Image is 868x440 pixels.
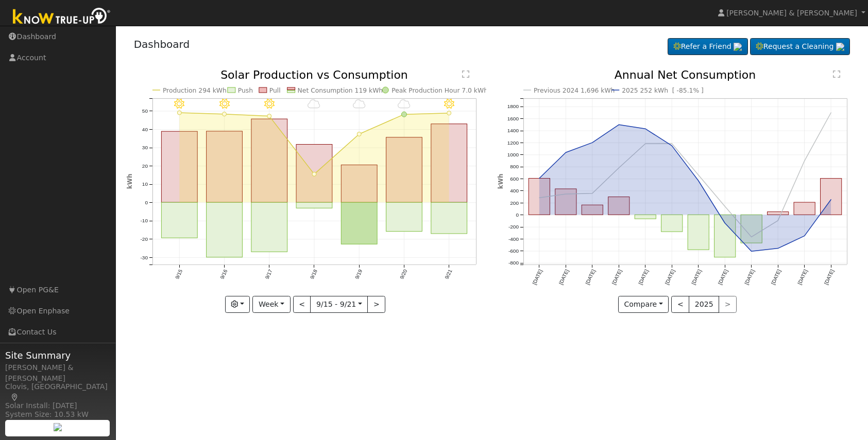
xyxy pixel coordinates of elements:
text: -200 [508,224,519,230]
text: Production 294 kWh [163,87,227,94]
circle: onclick="" [776,247,780,251]
i: 9/20 - MostlyCloudy [398,99,411,109]
circle: onclick="" [776,219,780,223]
button: > [367,296,385,313]
text: 400 [510,188,519,194]
text: [DATE] [770,269,782,286]
circle: onclick="" [564,192,568,197]
button: 2025 [689,296,719,313]
text: 1200 [507,140,519,146]
text: -20 [140,237,148,242]
circle: onclick="" [564,151,568,155]
button: < [293,296,311,313]
rect: onclick="" [768,212,789,215]
text: 1600 [507,116,519,121]
img: Know True-Up [8,6,116,29]
circle: onclick="" [696,179,701,183]
circle: onclick="" [643,142,648,146]
circle: onclick="" [829,111,833,115]
i: 9/16 - Clear [219,99,230,109]
text: kWh [126,174,133,189]
text: 30 [142,145,148,151]
rect: onclick="" [251,203,287,252]
a: Dashboard [134,38,190,50]
text: 9/17 [264,269,273,280]
button: < [671,296,689,313]
div: [PERSON_NAME] & [PERSON_NAME] [5,362,110,384]
text: kWh [497,174,504,189]
text: -10 [140,218,148,224]
rect: onclick="" [714,215,736,258]
rect: onclick="" [251,119,287,202]
circle: onclick="" [267,114,271,118]
text: Previous 2024 1,696 kWh [534,87,615,94]
text: 1800 [507,104,519,110]
rect: onclick="" [386,203,422,232]
circle: onclick="" [447,111,451,115]
text: 600 [510,176,519,182]
a: Map [10,393,20,401]
circle: onclick="" [723,221,727,225]
text: 10 [142,182,148,187]
text:  [462,70,469,78]
text: [DATE] [797,269,809,286]
rect: onclick="" [341,165,377,203]
a: Request a Cleaning [750,38,850,56]
rect: onclick="" [582,205,603,215]
text: Peak Production Hour 7.0 kWh [392,87,488,94]
rect: onclick="" [688,215,709,250]
span: [PERSON_NAME] & [PERSON_NAME] [726,9,857,17]
button: 9/15 - 9/21 [310,296,368,313]
circle: onclick="" [696,173,701,177]
span: Site Summary [5,348,110,362]
text: 200 [510,200,519,206]
rect: onclick="" [206,203,242,258]
circle: onclick="" [750,235,754,239]
text: 1400 [507,128,519,134]
text: [DATE] [558,269,570,286]
div: Solar Install: [DATE] [5,400,110,411]
circle: onclick="" [537,196,541,200]
rect: onclick="" [206,131,242,203]
rect: onclick="" [341,203,377,244]
rect: onclick="" [386,137,422,203]
text: [DATE] [531,269,543,286]
text: Net Consumption 119 kWh [298,87,383,94]
rect: onclick="" [741,215,762,243]
text: -400 [508,236,519,242]
circle: onclick="" [222,112,226,116]
img: retrieve [734,43,742,51]
a: Refer a Friend [668,38,748,56]
text: Push [238,87,253,94]
text: [DATE] [637,269,649,286]
rect: onclick="" [794,203,815,215]
div: Clovis, [GEOGRAPHIC_DATA] [5,381,110,403]
rect: onclick="" [555,189,576,215]
text: 9/19 [354,269,363,280]
i: 9/21 - Clear [444,99,454,109]
circle: onclick="" [537,177,541,181]
rect: onclick="" [296,203,332,208]
div: System Size: 10.53 kW [5,409,110,420]
text: 9/18 [309,269,318,280]
img: retrieve [836,43,844,51]
rect: onclick="" [608,197,629,215]
rect: onclick="" [431,124,467,203]
text: [DATE] [664,269,676,286]
circle: onclick="" [723,204,727,208]
text: Solar Production vs Consumption [220,68,408,81]
circle: onclick="" [643,127,648,131]
text: -600 [508,249,519,254]
circle: onclick="" [590,140,594,145]
text: [DATE] [611,269,623,286]
rect: onclick="" [161,203,197,238]
rect: onclick="" [161,132,197,203]
text:  [833,70,840,78]
button: Week [252,296,290,313]
text: Pull [269,87,281,94]
rect: onclick="" [529,179,550,215]
circle: onclick="" [670,144,674,148]
i: 9/18 - MostlyCloudy [308,99,320,109]
rect: onclick="" [296,145,332,203]
text: 2025 252 kWh [ -85.1% ] [622,87,704,94]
